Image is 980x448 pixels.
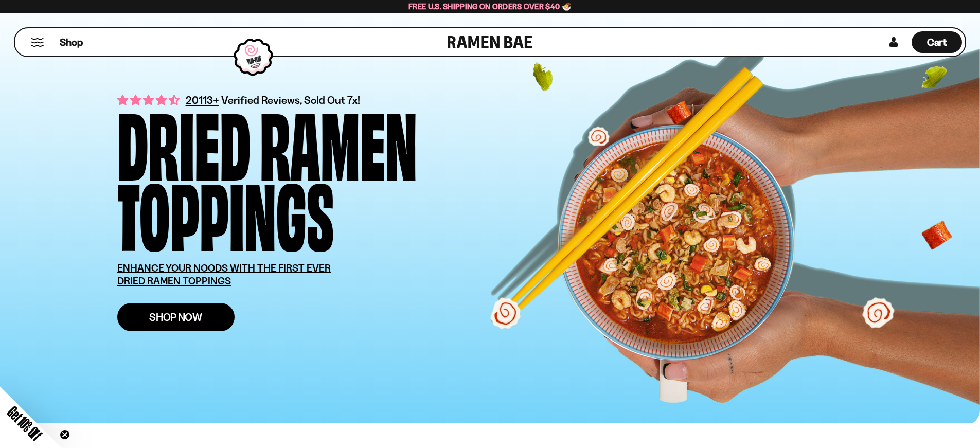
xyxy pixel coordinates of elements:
div: Ramen [260,105,417,176]
span: Shop [60,35,83,49]
div: Dried [117,105,251,176]
a: Cart [912,28,962,56]
button: Close teaser [60,429,70,440]
span: Cart [927,36,947,48]
span: Shop Now [149,312,202,322]
u: ENHANCE YOUR NOODS WITH THE FIRST EVER DRIED RAMEN TOPPINGS [117,262,331,287]
a: Shop Now [117,303,235,331]
a: Shop [60,31,83,53]
span: Get 10% Off [5,403,45,443]
button: Mobile Menu Trigger [30,38,44,47]
span: Free U.S. Shipping on Orders over $40 🍜 [408,2,572,11]
div: Toppings [117,176,334,246]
